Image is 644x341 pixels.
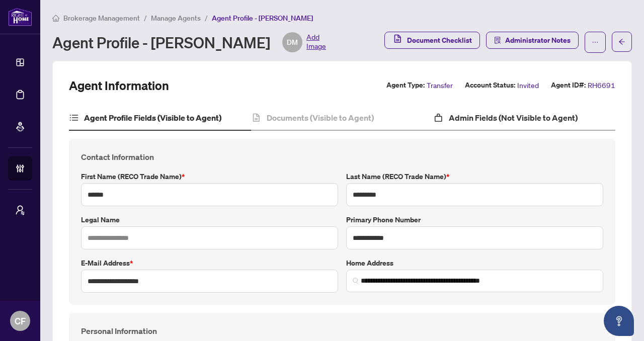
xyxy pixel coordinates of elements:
span: user-switch [15,205,25,215]
button: Open asap [604,306,634,336]
label: Agent ID#: [551,79,586,91]
span: RH6691 [588,79,615,91]
label: First Name (RECO Trade Name) [81,171,338,182]
button: Document Checklist [384,32,480,49]
img: search_icon [353,278,359,284]
label: Legal Name [81,214,338,225]
label: Account Status: [465,79,515,91]
img: logo [8,8,32,26]
span: CF [15,314,26,328]
label: Agent Type: [386,79,425,91]
span: arrow-left [618,38,625,45]
span: Transfer [427,79,453,91]
span: home [52,15,59,22]
label: Home Address [346,258,603,269]
div: Agent Profile - [PERSON_NAME] [52,32,326,52]
h4: Documents (Visible to Agent) [267,112,374,124]
h4: Admin Fields (Not Visible to Agent) [449,112,578,124]
span: ellipsis [592,39,599,46]
h2: Agent Information [69,77,169,94]
h4: Personal Information [81,325,603,337]
label: Primary Phone Number [346,214,603,225]
span: Manage Agents [151,14,201,23]
span: DM [287,37,298,48]
label: Last Name (RECO Trade Name) [346,171,603,182]
li: / [144,12,147,24]
li: / [205,12,208,24]
span: Add Image [306,32,326,52]
span: Brokerage Management [63,14,140,23]
span: Administrator Notes [505,32,571,48]
h4: Contact Information [81,151,603,163]
span: Agent Profile - [PERSON_NAME] [212,14,313,23]
label: E-mail Address [81,258,338,269]
span: Invited [517,79,539,91]
span: Document Checklist [407,32,472,48]
span: solution [494,37,501,44]
h4: Agent Profile Fields (Visible to Agent) [84,112,221,124]
button: Administrator Notes [486,32,579,49]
